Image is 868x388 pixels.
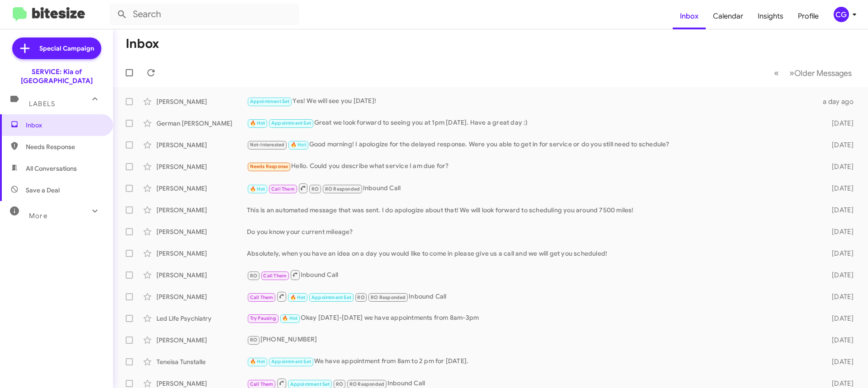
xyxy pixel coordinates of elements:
[817,271,861,280] div: [DATE]
[156,249,247,258] div: [PERSON_NAME]
[784,64,857,82] button: Next
[26,186,60,195] span: Save a Deal
[817,184,861,193] div: [DATE]
[817,357,861,366] div: [DATE]
[291,142,306,148] span: 🔥 Hot
[247,161,817,172] div: Hello. Could you describe what service I am due for?
[26,164,77,173] span: All Conversations
[247,249,817,258] div: Absolutely, when you have an idea on a day you would like to come in please give us a call and we...
[250,315,276,321] span: Try Pausing
[247,140,817,150] div: Good morning! I apologize for the delayed response. Were you able to get in for service or do you...
[29,100,55,108] span: Labels
[247,206,817,215] div: This is an automated message that was sent. I do apologize about that! We will look forward to sc...
[673,3,706,29] a: Inbox
[817,336,861,345] div: [DATE]
[156,314,247,323] div: Led Life Psychiatry
[250,381,274,387] span: Call Them
[817,97,861,106] div: a day ago
[250,186,265,192] span: 🔥 Hot
[794,68,852,78] span: Older Messages
[271,359,311,365] span: Appointment Set
[817,140,861,150] div: [DATE]
[769,64,857,82] nav: Page navigation example
[817,379,861,388] div: [DATE]
[371,295,406,300] span: RO Responded
[26,121,103,130] span: Inbox
[156,227,247,236] div: [PERSON_NAME]
[250,295,274,300] span: Call Them
[247,227,817,236] div: Do you know your current mileage?
[156,140,247,150] div: [PERSON_NAME]
[12,37,101,59] a: Special Campaign
[817,227,861,236] div: [DATE]
[263,273,287,279] span: Call Them
[789,67,794,79] span: »
[750,3,791,29] a: Insights
[247,291,817,302] div: Inbound Call
[156,206,247,215] div: [PERSON_NAME]
[834,7,849,22] div: CG
[247,356,817,367] div: We have appointment from 8am to 2 pm for [DATE].
[126,37,159,51] h1: Inbox
[250,337,257,343] span: RO
[247,313,817,323] div: Okay [DATE]-[DATE] we have appointments from 8am-3pm
[817,249,861,258] div: [DATE]
[156,357,247,366] div: Teneisa Tunstalle
[774,67,779,79] span: «
[817,292,861,301] div: [DATE]
[357,295,364,300] span: RO
[247,269,817,280] div: Inbound Call
[247,335,817,345] div: [PHONE_NUMBER]
[271,186,295,192] span: Call Them
[250,359,265,365] span: 🔥 Hot
[156,162,247,171] div: [PERSON_NAME]
[29,212,47,220] span: More
[156,292,247,301] div: [PERSON_NAME]
[706,3,750,29] a: Calendar
[156,336,247,345] div: [PERSON_NAME]
[311,295,351,300] span: Appointment Set
[817,119,861,128] div: [DATE]
[325,186,360,192] span: RO Responded
[271,120,311,126] span: Appointment Set
[290,295,306,300] span: 🔥 Hot
[156,379,247,388] div: [PERSON_NAME]
[247,182,817,194] div: Inbound Call
[336,381,343,387] span: RO
[311,186,319,192] span: RO
[250,142,285,148] span: Not-Interested
[156,271,247,280] div: [PERSON_NAME]
[791,3,826,29] a: Profile
[39,44,94,53] span: Special Campaign
[250,164,288,169] span: Needs Response
[250,98,290,104] span: Appointment Set
[349,381,384,387] span: RO Responded
[817,314,861,323] div: [DATE]
[250,273,257,279] span: RO
[247,118,817,128] div: Great we look forward to seeing you at 1pm [DATE]. Have a great day :)
[109,4,299,25] input: Search
[826,7,858,22] button: CG
[290,381,330,387] span: Appointment Set
[282,315,297,321] span: 🔥 Hot
[26,142,103,151] span: Needs Response
[156,97,247,106] div: [PERSON_NAME]
[247,96,817,107] div: Yes! We will see you [DATE]!
[156,184,247,193] div: [PERSON_NAME]
[817,162,861,171] div: [DATE]
[250,120,265,126] span: 🔥 Hot
[817,206,861,215] div: [DATE]
[769,64,784,82] button: Previous
[156,119,247,128] div: German [PERSON_NAME]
